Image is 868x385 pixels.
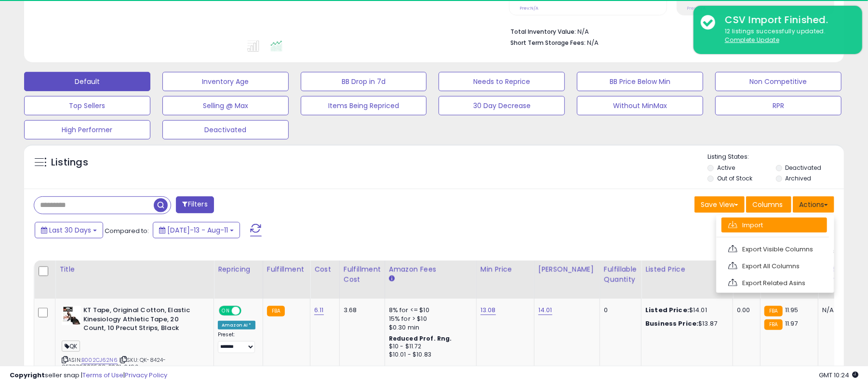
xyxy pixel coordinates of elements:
button: Needs to Reprice [439,72,565,91]
span: | SKU: QK-8424-857879003508-P001-6492 [62,356,166,371]
div: Amazon AI * [218,321,255,330]
span: Compared to: [105,226,149,235]
label: Deactivated [786,164,822,172]
span: ON [220,307,232,315]
div: 0.00 [737,306,753,315]
button: Actions [793,196,834,213]
div: $10 - $11.72 [389,343,469,351]
button: Save View [694,196,745,213]
button: Top Sellers [24,96,150,115]
p: Listing States: [708,152,844,162]
div: Fulfillment Cost [344,264,381,285]
button: Last 30 Days [35,222,103,238]
u: Complete Update [725,36,779,44]
div: $13.87 [645,319,725,328]
button: Columns [746,196,791,213]
a: Terms of Use [82,371,123,380]
button: High Performer [24,120,150,139]
a: 14.01 [538,305,552,315]
h5: Listings [51,156,88,169]
button: Items Being Repriced [301,96,427,115]
div: 8% for <= $10 [389,306,469,315]
a: 13.08 [481,305,496,315]
a: 6.11 [314,305,324,315]
div: 15% for > $10 [389,315,469,323]
b: Reduced Prof. Rng. [389,334,452,343]
label: Active [717,164,735,172]
small: Amazon Fees. [389,275,395,283]
button: Inventory Age [162,72,289,91]
a: Export All Columns [721,259,827,274]
div: $14.01 [645,306,725,315]
small: FBA [764,306,782,316]
div: Cost [314,264,335,275]
div: Listed Price [645,264,729,275]
div: N/A [822,306,854,315]
span: 2025-09-11 10:24 GMT [819,371,858,380]
div: Fulfillment [267,264,306,275]
button: RPR [715,96,841,115]
div: Amazon Fees [389,264,472,275]
div: Repricing [218,264,259,275]
button: Filters [176,196,214,213]
label: Out of Stock [717,174,752,182]
a: Import [721,218,827,233]
label: Archived [786,174,812,182]
span: OFF [240,307,255,315]
div: Title [59,264,210,275]
div: Min Price [481,264,530,275]
a: Export Visible Columns [721,242,827,257]
div: seller snap | | [10,371,167,380]
div: Fulfillable Quantity [604,264,637,285]
b: KT Tape, Original Cotton, Elastic Kinesiology Athletic Tape, 20 Count, 10 Precut Strips, Black [83,306,200,335]
button: 30 Day Decrease [439,96,565,115]
div: CSV Import Finished. [718,13,855,27]
button: Selling @ Max [162,96,289,115]
div: $0.30 min [389,323,469,332]
b: Business Price: [645,319,698,328]
span: Columns [752,200,783,209]
small: FBA [764,319,782,330]
div: 3.68 [344,306,377,315]
div: 12 listings successfully updated. [718,27,855,45]
button: Non Competitive [715,72,841,91]
a: B002CJ62N6 [81,356,118,364]
span: QK [62,341,80,352]
img: 41z8NEOs2qL._SL40_.jpg [62,306,81,325]
div: [PERSON_NAME] [538,264,596,275]
span: Last 30 Days [49,225,91,235]
div: $10.01 - $10.83 [389,351,469,359]
strong: Copyright [10,371,45,380]
b: Listed Price: [645,305,689,315]
button: Default [24,72,150,91]
button: Deactivated [162,120,289,139]
button: [DATE]-13 - Aug-11 [153,222,240,238]
button: BB Price Below Min [577,72,703,91]
div: Preset: [218,331,255,353]
span: 11.97 [785,319,798,328]
div: 0 [604,306,634,315]
a: Privacy Policy [125,371,167,380]
span: 11.95 [785,305,799,315]
button: BB Drop in 7d [301,72,427,91]
small: FBA [267,306,285,316]
span: [DATE]-13 - Aug-11 [167,225,228,235]
a: Export Related Asins [721,275,827,290]
button: Without MinMax [577,96,703,115]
